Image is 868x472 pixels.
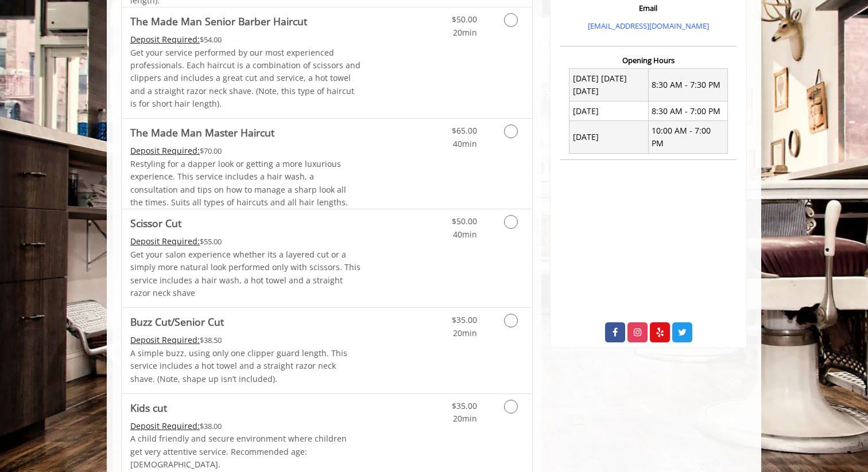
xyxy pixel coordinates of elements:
[453,413,477,424] span: 20min
[130,432,361,471] p: A child friendly and secure environment where children get very attentive service. Recommended ag...
[453,229,477,240] span: 40min
[130,334,361,346] div: $38.50
[130,145,200,156] span: This service needs some Advance to be paid before we block your appointment
[453,327,477,338] span: 20min
[130,215,181,231] b: Scissor Cut
[130,314,224,330] b: Buzz Cut/Senior Cut
[452,216,477,227] span: $50.00
[453,27,477,38] span: 20min
[648,102,727,121] td: 8:30 AM - 7:00 PM
[130,400,167,416] b: Kids cut
[588,21,709,31] a: [EMAIL_ADDRESS][DOMAIN_NAME]
[452,400,477,411] span: $35.00
[130,46,361,111] p: Get your service performed by our most experienced professionals. Each haircut is a combination o...
[130,248,361,300] p: Get your salon experience whether its a layered cut or a simply more natural look performed only ...
[130,235,361,248] div: $55.00
[648,69,727,102] td: 8:30 AM - 7:30 PM
[569,121,649,154] td: [DATE]
[563,4,734,12] h3: Email
[453,138,477,149] span: 40min
[130,420,361,432] div: $38.00
[130,145,361,157] div: $70.00
[130,13,307,29] b: The Made Man Senior Barber Haircut
[452,14,477,25] span: $50.00
[130,33,361,46] div: $54.00
[130,236,200,247] span: This service needs some Advance to be paid before we block your appointment
[648,121,727,154] td: 10:00 AM - 7:00 PM
[130,124,274,141] b: The Made Man Master Haircut
[569,69,649,102] td: [DATE] [DATE] [DATE]
[130,347,361,385] p: A simple buzz, using only one clipper guard length. This service includes a hot towel and a strai...
[560,56,737,64] h3: Opening Hours
[130,34,200,45] span: This service needs some Advance to be paid before we block your appointment
[452,125,477,136] span: $65.00
[130,158,348,208] span: Restyling for a dapper look or getting a more luxurious experience. This service includes a hair ...
[569,102,649,121] td: [DATE]
[452,314,477,325] span: $35.00
[130,334,200,345] span: This service needs some Advance to be paid before we block your appointment
[130,420,200,431] span: This service needs some Advance to be paid before we block your appointment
